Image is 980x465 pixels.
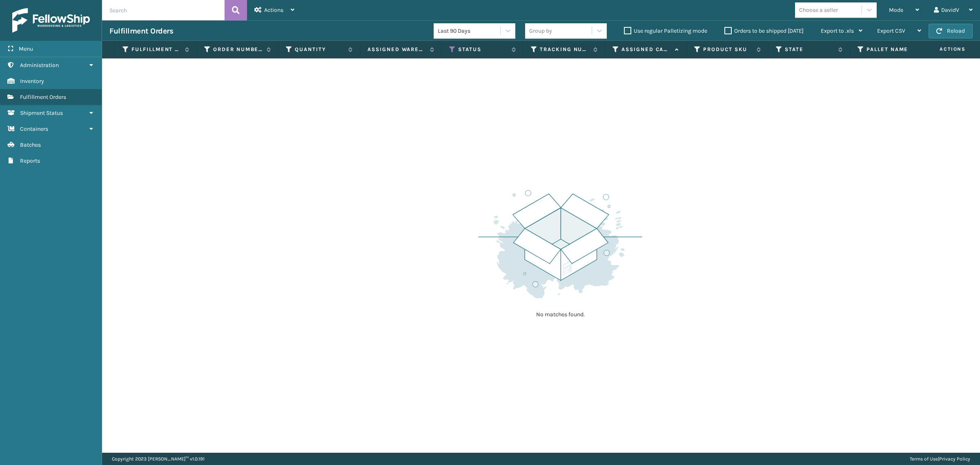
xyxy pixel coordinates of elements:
label: Use regular Palletizing mode [624,27,707,34]
label: State [785,46,834,53]
span: Reports [20,157,40,164]
label: Assigned Warehouse [367,46,426,53]
span: Administration [20,62,59,69]
button: Reload [929,24,973,38]
label: Tracking Number [540,46,589,53]
span: Containers [20,125,48,132]
span: Actions [914,42,971,56]
span: Mode [889,7,903,13]
a: Terms of Use [910,456,938,462]
label: Orders to be shipped [DATE] [724,27,804,34]
p: Copyright 2023 [PERSON_NAME]™ v 1.0.191 [112,453,205,465]
span: Export to .xls [821,27,854,34]
label: Fulfillment Order Id [131,46,181,53]
label: Pallet Name [866,46,916,53]
label: Order Number [213,46,263,53]
div: Group by [529,27,552,35]
label: Quantity [295,46,344,53]
label: Status [458,46,508,53]
div: | [910,453,970,465]
span: Actions [264,7,283,13]
span: Batches [20,141,41,148]
span: Menu [19,45,33,52]
div: Last 90 Days [438,27,501,35]
span: Shipment Status [20,110,63,116]
label: Product SKU [703,46,753,53]
div: Choose a seller [799,6,838,14]
span: Inventory [20,78,44,85]
h3: Fulfillment Orders [109,26,173,36]
span: Fulfillment Orders [20,94,66,101]
label: Assigned Carrier Service [621,46,671,53]
a: Privacy Policy [939,456,970,462]
span: Export CSV [877,27,905,34]
img: logo [12,8,90,33]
